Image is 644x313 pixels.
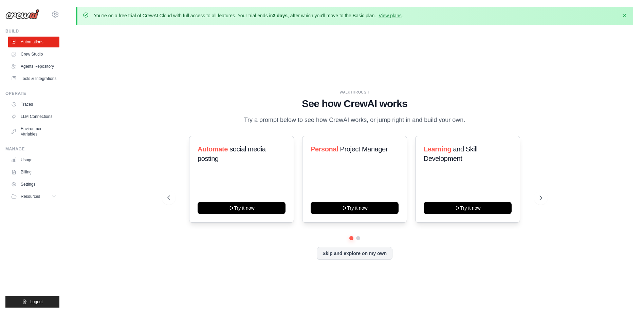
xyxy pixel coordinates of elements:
span: social media posting [198,145,266,162]
p: Try a prompt below to see how CrewAI works, or jump right in and build your own. [241,115,469,125]
button: Try it now [424,202,512,214]
strong: 3 days [273,13,288,18]
a: Automations [8,37,59,47]
button: Skip and explore on my own [317,247,392,260]
a: Crew Studio [8,49,59,60]
a: Traces [8,99,59,110]
img: Logo [5,9,39,19]
div: Operate [5,91,59,96]
button: Try it now [198,202,286,214]
div: Build [5,28,59,34]
span: Automate [198,145,228,153]
a: Settings [8,179,59,190]
button: Logout [5,296,59,308]
div: Manage [5,146,59,152]
span: Personal [311,145,338,153]
span: Logout [30,299,43,305]
h1: See how CrewAI works [167,98,542,110]
span: Project Manager [340,145,388,153]
a: LLM Connections [8,111,59,122]
a: Agents Repository [8,61,59,72]
button: Try it now [311,202,399,214]
a: Environment Variables [8,123,59,140]
button: Resources [8,191,59,202]
span: Learning [424,145,451,153]
p: You're on a free trial of CrewAI Cloud with full access to all features. Your trial ends in , aft... [94,12,403,19]
a: Usage [8,154,59,165]
a: Tools & Integrations [8,73,59,84]
a: Billing [8,167,59,178]
a: View plans [379,13,401,18]
span: Resources [21,194,40,199]
div: WALKTHROUGH [167,90,542,95]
